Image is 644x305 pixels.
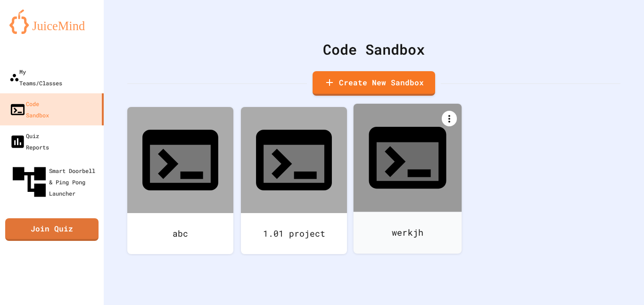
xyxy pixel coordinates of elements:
[313,71,435,96] a: Create New Sandbox
[241,107,347,254] a: 1.01 project
[9,98,49,121] div: Code Sandbox
[127,213,233,254] div: abc
[127,107,233,254] a: abc
[354,212,462,254] div: werkjh
[5,218,99,241] a: Join Quiz
[9,9,94,34] img: logo-orange.svg
[9,130,49,153] div: Quiz Reports
[9,162,100,202] div: Smart Doorbell & Ping Pong Launcher
[241,213,347,254] div: 1.01 project
[354,104,462,254] a: werkjh
[127,39,620,60] div: Code Sandbox
[9,66,62,89] div: My Teams/Classes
